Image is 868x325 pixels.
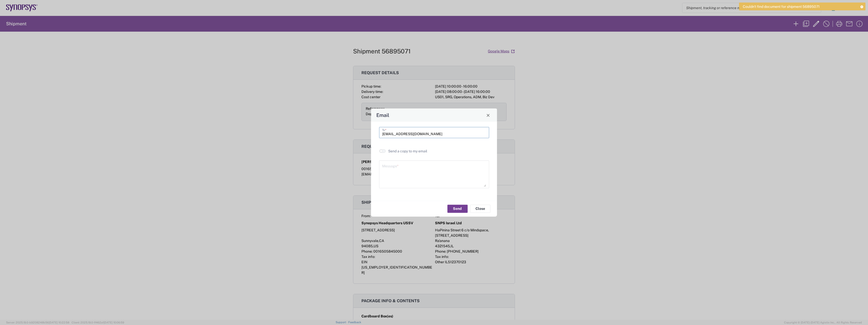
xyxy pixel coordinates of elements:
[485,112,492,119] button: Close
[376,111,389,119] h4: Email
[743,4,820,9] span: Couldn't find document for shipment 56895071
[388,149,427,153] label: Send a copy to my email
[470,205,490,213] button: Close
[447,205,468,213] button: Send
